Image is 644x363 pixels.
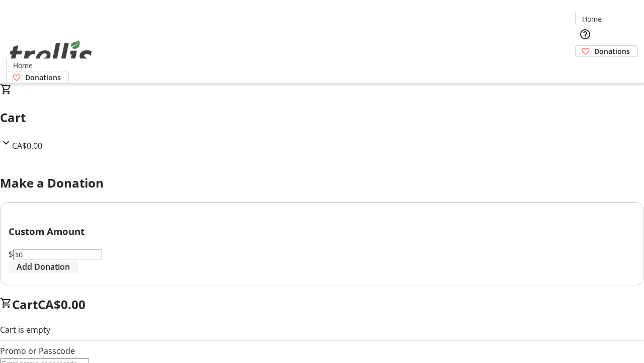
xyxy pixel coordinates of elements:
[575,24,595,44] button: Help
[582,14,602,24] span: Home
[38,296,86,313] span: CA$0.00
[12,140,42,151] span: CA$0.00
[6,29,96,80] img: Orient E2E Organization J4J3ysvf7O's Logo
[17,261,70,273] span: Add Donation
[594,46,630,56] span: Donations
[13,60,33,71] span: Home
[9,224,635,238] h3: Custom Amount
[576,14,608,24] a: Home
[13,250,102,260] input: Donation Amount
[25,72,61,83] span: Donations
[575,57,595,77] button: Cart
[7,60,39,71] a: Home
[9,249,13,260] span: $
[575,45,638,57] a: Donations
[9,261,78,273] button: Add Donation
[6,72,69,83] a: Donations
